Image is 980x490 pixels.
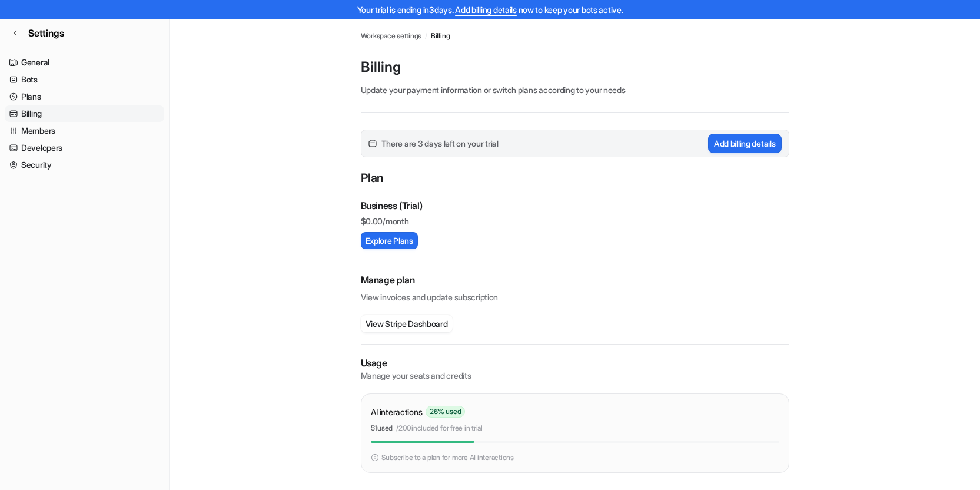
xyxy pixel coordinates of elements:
[361,370,789,382] p: Manage your seats and credits
[431,31,450,41] a: Billing
[5,71,164,88] a: Bots
[708,134,782,153] button: Add billing details
[361,215,789,227] p: $ 0.00/month
[371,406,423,418] p: AI interactions
[5,140,164,156] a: Developers
[5,122,164,139] a: Members
[381,452,514,463] p: Subscribe to a plan for more AI interactions
[455,5,517,15] a: Add billing details
[361,356,789,370] p: Usage
[368,140,377,148] img: calender-icon.svg
[28,26,64,40] span: Settings
[5,88,164,105] a: Plans
[381,137,499,150] span: There are 3 days left on your trial
[371,423,393,433] p: 51 used
[361,287,789,303] p: View invoices and update subscription
[361,84,789,96] p: Update your payment information or switch plans according to your needs
[5,54,164,71] a: General
[361,198,423,213] p: Business (Trial)
[361,315,453,332] button: View Stripe Dashboard
[426,406,465,418] span: 26 % used
[361,232,418,249] button: Explore Plans
[5,105,164,122] a: Billing
[361,31,422,41] a: Workspace settings
[361,58,789,77] p: Billing
[425,31,427,41] span: /
[5,157,164,173] a: Security
[361,169,789,189] p: Plan
[396,423,483,433] p: / 200 included for free in trial
[361,273,789,287] h2: Manage plan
